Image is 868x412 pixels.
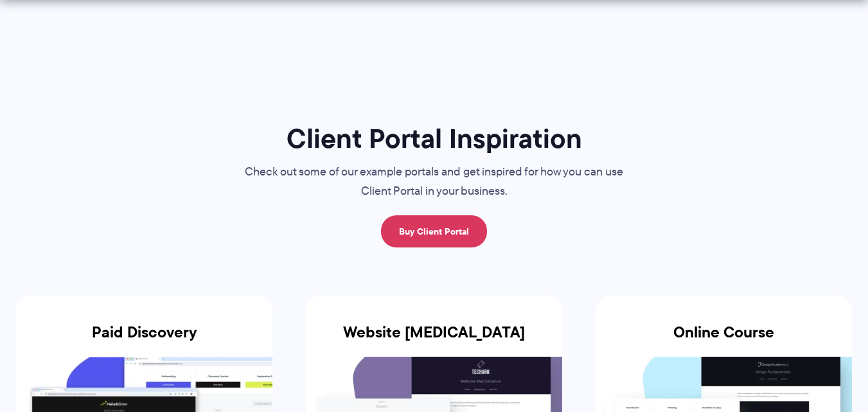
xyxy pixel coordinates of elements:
[219,121,650,156] h1: Client Portal Inspiration
[596,323,852,357] h3: Online Course
[381,215,487,247] a: Buy Client Portal
[306,323,562,357] h3: Website [MEDICAL_DATA]
[16,323,272,357] h3: Paid Discovery
[219,163,650,201] p: Check out some of our example portals and get inspired for how you can use Client Portal in your ...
